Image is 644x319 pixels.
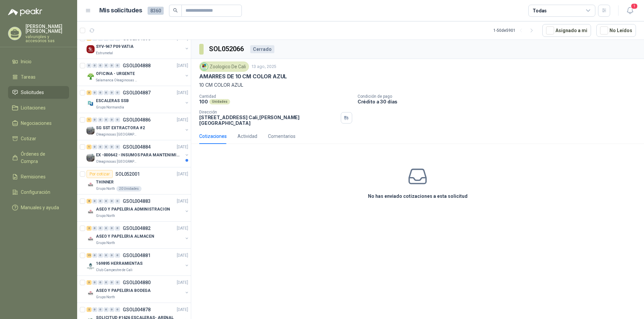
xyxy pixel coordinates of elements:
[98,90,103,95] div: 0
[87,62,190,83] a: 0 0 0 0 0 0 GSOL004888[DATE] Company LogoOFICINA - URGENTESalamanca Oleaginosas SAS
[21,188,50,196] span: Configuración
[115,253,120,258] div: 0
[87,224,190,246] a: 2 0 0 0 0 0 GSOL004882[DATE] Company LogoASEO Y PAPELERIA ALMACENGrupo North
[109,226,114,231] div: 0
[115,307,120,312] div: 0
[8,55,69,68] a: Inicio
[542,24,591,37] button: Asignado a mi
[92,63,97,68] div: 0
[104,307,109,312] div: 0
[98,226,103,231] div: 0
[87,262,95,270] img: Company Logo
[87,235,95,243] img: Company Logo
[87,278,190,300] a: 3 0 0 0 0 0 GSOL004880[DATE] Company LogoASEO Y PAPELERIA BODEGAGrupo North
[21,89,44,96] span: Solicitudes
[87,307,92,312] div: 2
[631,3,638,9] span: 1
[104,117,109,122] div: 0
[123,253,151,258] p: GSOL004881
[96,186,115,191] p: Grupo North
[199,110,338,114] p: Dirección
[96,206,170,213] p: ASEO Y PAPELERIA ADMINISTRACION
[25,35,69,43] p: valvuniples y accesorios sas
[8,186,69,198] a: Configuración
[199,62,249,72] div: Zoologico De Cali
[148,7,164,15] span: 8360
[8,148,69,168] a: Órdenes de Compra
[109,117,114,122] div: 0
[87,197,190,219] a: 8 0 0 0 0 0 GSOL004883[DATE] Company LogoASEO Y PAPELERIA ADMINISTRACIONGrupo North
[21,135,36,142] span: Cotizar
[96,213,115,219] p: Grupo North
[92,253,97,258] div: 0
[92,117,97,122] div: 0
[177,307,188,313] p: [DATE]
[25,24,69,33] p: [PERSON_NAME] [PERSON_NAME]
[115,280,120,285] div: 0
[21,119,52,127] span: Negociaciones
[21,150,63,165] span: Órdenes de Compra
[115,63,120,68] div: 0
[252,64,276,70] p: 13 ago, 2025
[8,117,69,130] a: Negociaciones
[199,114,338,126] p: [STREET_ADDRESS] Cali , [PERSON_NAME][GEOGRAPHIC_DATA]
[96,233,154,240] p: ASEO Y PAPELERIA ALMACEN
[368,192,468,200] h3: No has enviado cotizaciones a esta solicitud
[87,34,190,56] a: 4 0 0 0 0 0 GSOL004890[DATE] Company LogoSYV-947 P09 VATIAEstrumetal
[21,204,59,211] span: Manuales y ayuda
[21,173,46,180] span: Remisiones
[237,133,257,140] div: Actividad
[177,117,188,123] p: [DATE]
[116,186,142,191] div: 20 Unidades
[98,145,103,149] div: 0
[87,289,95,297] img: Company Logo
[87,116,190,137] a: 1 0 0 0 0 0 GSOL004886[DATE] Company LogoSG SST EXTRACTORA #2Oleaginosas [GEOGRAPHIC_DATA][PERSON...
[21,73,36,81] span: Tareas
[177,280,188,286] p: [DATE]
[115,145,120,149] div: 0
[109,280,114,285] div: 0
[87,208,95,216] img: Company Logo
[123,90,151,95] p: GSOL004887
[92,145,97,149] div: 0
[173,8,178,13] span: search
[87,170,113,178] div: Por cotizar
[123,63,151,68] p: GSOL004888
[177,252,188,259] p: [DATE]
[201,63,208,70] img: Company Logo
[104,226,109,231] div: 0
[177,198,188,205] p: [DATE]
[98,307,103,312] div: 0
[115,172,140,176] p: SOL052001
[98,253,103,258] div: 0
[8,201,69,214] a: Manuales y ayuda
[115,117,120,122] div: 0
[96,179,114,185] p: THINNER
[115,90,120,95] div: 0
[92,199,97,204] div: 0
[177,171,188,177] p: [DATE]
[109,253,114,258] div: 0
[96,288,151,294] p: ASEO Y PAPELERIA BODEGA
[104,145,109,149] div: 0
[8,86,69,99] a: Solicitudes
[596,24,636,37] button: No Leídos
[87,253,92,258] div: 15
[123,145,151,149] p: GSOL004884
[199,73,287,80] p: AMARRES DE 10 CM COLOR AZUL
[358,99,641,104] p: Crédito a 30 días
[96,240,115,246] p: Grupo North
[123,36,151,41] p: GSOL004890
[199,133,227,140] div: Cotizaciones
[96,152,179,158] p: EX -000642 - INSUMOS PARA MANTENIMIENTO PREVENTIVO
[115,226,120,231] div: 0
[92,226,97,231] div: 0
[87,89,190,110] a: 3 0 0 0 0 0 GSOL004887[DATE] Company LogoESCALERAS SSBGrupo Normandía
[92,307,97,312] div: 0
[77,167,191,194] a: Por cotizarSOL052001[DATE] Company LogoTHINNERGrupo North20 Unidades
[104,90,109,95] div: 0
[96,260,143,267] p: 169895 HERRAMIENTAS
[96,78,138,83] p: Salamanca Oleaginosas SAS
[87,181,95,189] img: Company Logo
[87,127,95,135] img: Company Logo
